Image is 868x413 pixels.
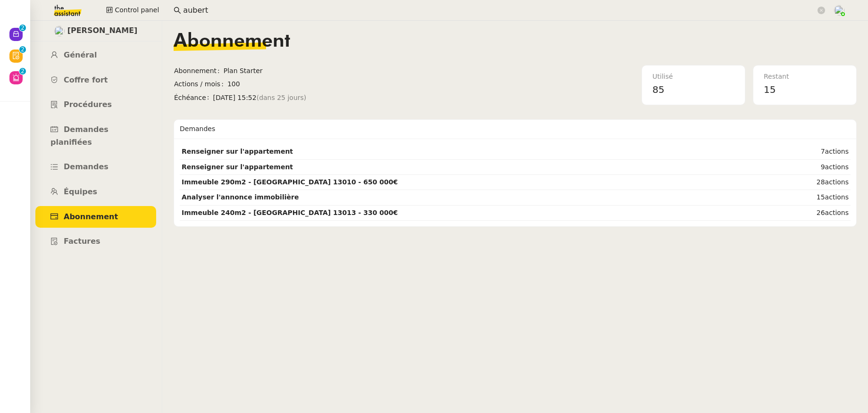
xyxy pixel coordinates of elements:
img: users%2FSADz3OCgrFNaBc1p3ogUv5k479k1%2Favatar%2Fccbff511-0434-4584-b662-693e5a00b7b7 [54,26,65,36]
span: Factures [64,237,100,246]
span: (dans 25 jours) [257,92,307,103]
button: Control panel [100,4,165,17]
td: 15 [756,190,851,205]
span: [PERSON_NAME] [67,25,138,37]
td: 26 [756,206,851,221]
span: Control panel [115,5,159,16]
a: Équipes [35,181,156,203]
p: 2 [21,25,25,33]
span: Coffre fort [64,75,108,84]
strong: Renseigner sur l'appartement [182,163,293,171]
a: Abonnement [35,206,156,228]
span: actions [825,148,849,155]
strong: Immeuble 240m2 - [GEOGRAPHIC_DATA] 13013 - 330 000€ [182,209,398,216]
td: 28 [756,175,851,190]
span: Abonnement [64,212,118,221]
input: Rechercher [183,4,816,17]
span: Plan Starter [224,66,415,76]
a: Général [35,44,156,66]
span: Actions / mois [174,79,227,90]
span: actions [825,209,849,216]
a: Coffre fort [35,69,156,91]
strong: Immeuble 290m2 - [GEOGRAPHIC_DATA] 13010 - 650 000€ [182,178,398,186]
span: Demandes planifiées [50,125,108,147]
nz-badge-sup: 2 [19,46,26,53]
span: Procédures [64,100,112,109]
span: actions [825,163,849,171]
span: Équipes [64,187,97,196]
span: actions [825,193,849,201]
nz-badge-sup: 2 [19,68,26,74]
span: Général [64,50,97,59]
strong: Analyser l'annonce immobilière [182,193,299,201]
span: 85 [652,84,664,95]
span: [DATE] 15:52 [213,92,415,103]
a: Demandes planifiées [35,119,156,153]
td: 9 [756,160,851,175]
div: Demandes [180,120,851,139]
span: actions [825,178,849,186]
p: 2 [21,46,25,55]
a: Procédures [35,94,156,116]
div: Restant [764,71,846,82]
span: 100 [227,79,415,90]
strong: Renseigner sur l'appartement [182,148,293,155]
span: Échéance [174,92,213,103]
div: Utilisé [652,71,734,82]
span: Abonnement [174,66,224,76]
nz-badge-sup: 2 [19,25,26,31]
td: 7 [756,144,851,159]
img: users%2FNTfmycKsCFdqp6LX6USf2FmuPJo2%2Favatar%2F16D86256-2126-4AE5-895D-3A0011377F92_1_102_o-remo... [834,5,844,16]
span: 15 [764,84,776,95]
span: Demandes [64,162,108,171]
p: 2 [21,68,25,76]
a: Demandes [35,156,156,178]
span: Abonnement [174,32,290,51]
